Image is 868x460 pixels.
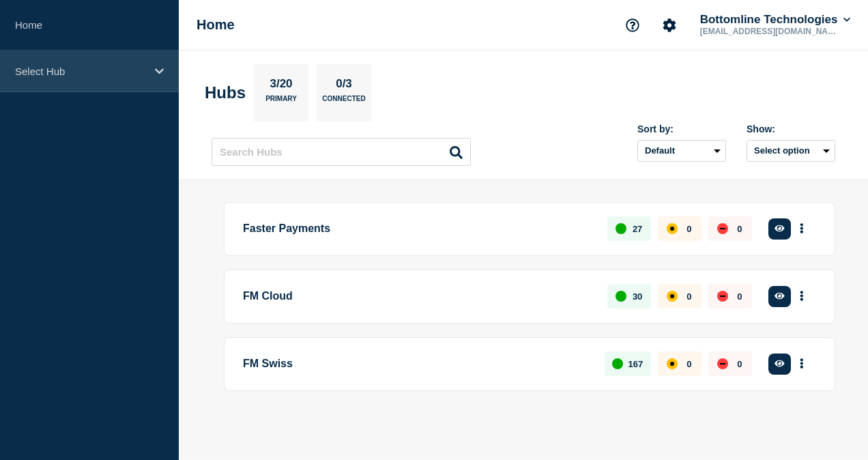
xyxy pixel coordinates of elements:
[667,358,678,369] div: affected
[205,83,246,102] h2: Hubs
[618,11,647,40] button: Support
[655,11,684,40] button: Account settings
[243,351,589,377] p: FM Swiss
[793,284,811,309] button: More actions
[697,27,839,36] p: [EMAIL_ADDRESS][DOMAIN_NAME]
[737,359,742,369] p: 0
[717,291,728,302] div: down
[628,359,643,369] p: 167
[697,13,853,27] button: Bottomline Technologies
[667,223,678,234] div: affected
[197,17,235,33] h1: Home
[265,95,297,109] p: Primary
[667,291,678,302] div: affected
[793,216,811,242] button: More actions
[212,138,471,166] input: Search Hubs
[793,351,811,377] button: More actions
[633,291,642,302] p: 30
[616,291,626,302] div: up
[15,66,146,77] p: Select Hub
[243,284,592,309] p: FM Cloud
[322,95,365,109] p: Connected
[616,223,626,234] div: up
[717,223,728,234] div: down
[637,124,726,134] div: Sort by:
[737,224,742,234] p: 0
[331,77,358,95] p: 0/3
[637,140,726,162] select: Sort by
[265,77,298,95] p: 3/20
[686,224,691,234] p: 0
[243,216,592,242] p: Faster Payments
[747,124,835,134] div: Show:
[633,224,642,234] p: 27
[686,359,691,369] p: 0
[612,358,623,369] div: up
[717,358,728,369] div: down
[747,140,835,162] button: Select option
[686,291,691,302] p: 0
[737,291,742,302] p: 0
